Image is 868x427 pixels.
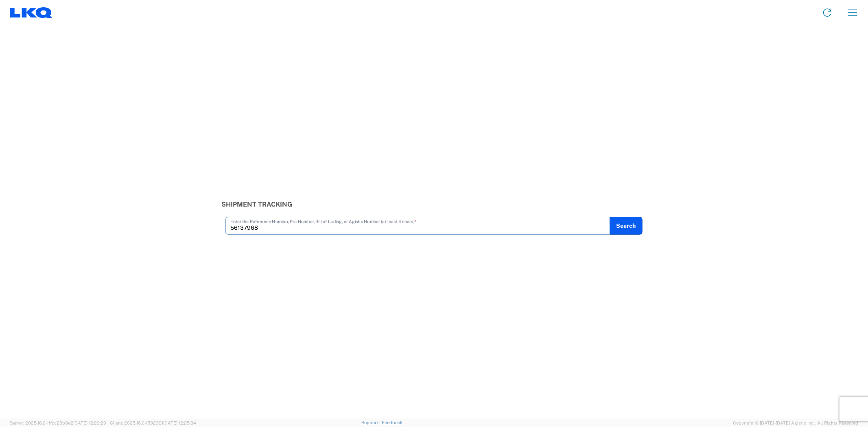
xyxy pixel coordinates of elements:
span: Copyright © [DATE]-[DATE] Agistix Inc., All Rights Reserved [733,419,858,427]
a: Feedback [382,420,402,425]
a: Support [361,420,382,425]
span: [DATE] 12:29:29 [73,420,106,425]
span: [DATE] 12:25:34 [163,420,196,425]
span: Server: 2025.16.0-1ffcc23b9e2 [10,420,106,425]
h3: Shipment Tracking [221,200,647,208]
span: Client: 2025.16.0-1592391 [110,420,196,425]
button: Search [610,217,643,235]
